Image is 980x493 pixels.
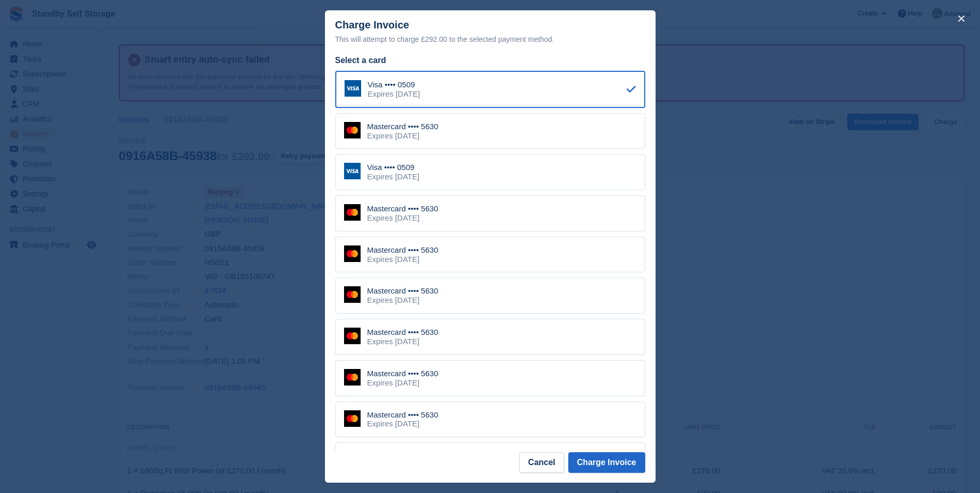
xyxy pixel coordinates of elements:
[367,172,419,181] div: Expires [DATE]
[344,122,361,138] img: Mastercard Logo
[367,245,439,255] div: Mastercard •••• 5630
[335,19,645,45] div: Charge Invoice
[367,296,439,305] div: Expires [DATE]
[367,419,439,428] div: Expires [DATE]
[367,378,439,388] div: Expires [DATE]
[344,369,361,386] img: Mastercard Logo
[344,163,361,179] img: Visa Logo
[344,410,361,427] img: Mastercard Logo
[568,452,645,473] button: Charge Invoice
[367,131,439,141] div: Expires [DATE]
[519,452,564,473] button: Cancel
[367,410,439,420] div: Mastercard •••• 5630
[367,122,439,131] div: Mastercard •••• 5630
[367,255,439,264] div: Expires [DATE]
[345,80,361,97] img: Visa Logo
[344,328,361,344] img: Mastercard Logo
[368,89,420,99] div: Expires [DATE]
[335,54,645,67] div: Select a card
[367,286,439,296] div: Mastercard •••• 5630
[368,80,420,89] div: Visa •••• 0509
[367,163,419,172] div: Visa •••• 0509
[344,245,361,262] img: Mastercard Logo
[367,369,439,378] div: Mastercard •••• 5630
[953,10,970,27] button: close
[344,204,361,221] img: Mastercard Logo
[367,204,439,213] div: Mastercard •••• 5630
[367,328,439,337] div: Mastercard •••• 5630
[335,33,645,45] div: This will attempt to charge £292.00 to the selected payment method.
[344,286,361,303] img: Mastercard Logo
[367,337,439,346] div: Expires [DATE]
[367,213,439,223] div: Expires [DATE]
